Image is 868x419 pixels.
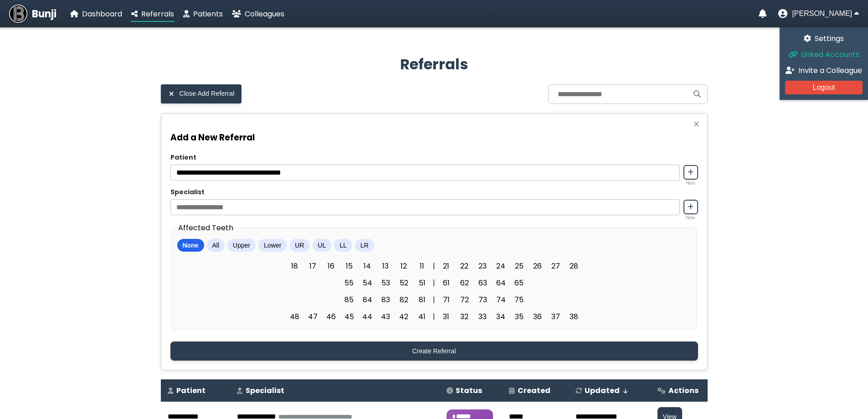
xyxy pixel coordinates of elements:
[798,65,862,76] span: Invite a Colleague
[245,9,284,19] span: Colleagues
[456,309,473,324] span: 32
[430,277,438,289] div: |
[529,259,545,274] span: 26
[785,81,863,94] button: Logout
[258,239,287,252] button: Lower
[193,9,223,19] span: Patients
[759,9,767,18] a: Notifications
[395,259,412,274] span: 12
[170,187,698,197] label: Specialist
[161,84,242,103] button: Close Add Referral
[304,309,321,324] span: 47
[183,8,223,20] a: Patients
[502,379,568,402] th: Created
[493,275,509,290] span: 64
[207,239,225,252] button: All
[690,118,702,130] button: Close
[170,341,698,361] button: Create Referral
[341,275,357,290] span: 55
[177,222,234,233] legend: Affected Teeth
[438,259,454,274] span: 21
[438,292,454,307] span: 71
[70,8,122,20] a: Dashboard
[230,379,440,402] th: Specialist
[529,309,545,324] span: 36
[232,8,284,20] a: Colleagues
[359,259,375,274] span: 14
[131,8,174,20] a: Referrals
[395,275,412,290] span: 52
[82,9,122,19] span: Dashboard
[456,275,473,290] span: 62
[474,259,491,274] span: 23
[547,259,564,274] span: 27
[313,239,332,252] button: UL
[414,309,430,324] span: 41
[341,309,357,324] span: 45
[440,379,502,402] th: Status
[456,259,473,274] span: 22
[430,311,438,322] div: |
[511,259,527,274] span: 25
[785,33,863,44] a: Settings
[785,49,863,60] a: Linked Accounts
[32,6,56,21] span: Bunji
[474,275,491,290] span: 63
[430,294,438,305] div: |
[227,239,256,252] button: Upper
[395,309,412,324] span: 42
[801,49,859,60] span: Linked Accounts
[359,275,375,290] span: 54
[456,292,473,307] span: 72
[355,239,374,252] button: LR
[9,5,27,23] img: Bunji Dental Referral Management
[377,309,394,324] span: 43
[161,379,230,402] th: Patient
[334,239,352,252] button: LL
[377,275,394,290] span: 53
[395,292,412,307] span: 82
[141,9,174,19] span: Referrals
[9,5,56,23] a: Bunji
[813,83,835,91] span: Logout
[815,33,844,44] span: Settings
[565,309,582,324] span: 38
[792,10,852,18] span: [PERSON_NAME]
[474,292,491,307] span: 73
[511,292,527,307] span: 75
[511,275,527,290] span: 65
[511,309,527,324] span: 35
[565,259,582,274] span: 28
[493,259,509,274] span: 24
[161,53,708,75] h2: Referrals
[778,9,859,18] button: User menu
[286,309,303,324] span: 48
[289,239,309,252] button: UR
[170,153,698,162] label: Patient
[377,292,394,307] span: 83
[359,292,375,307] span: 84
[438,275,454,290] span: 61
[785,65,863,76] a: Invite a Colleague
[414,292,430,307] span: 81
[377,259,394,274] span: 13
[474,309,491,324] span: 33
[359,309,375,324] span: 44
[323,259,339,274] span: 16
[414,275,430,290] span: 51
[177,239,204,252] button: None
[341,292,357,307] span: 85
[286,259,303,274] span: 18
[430,260,438,272] div: |
[323,309,339,324] span: 46
[180,90,235,98] span: Close Add Referral
[170,131,698,144] h3: Add a New Referral
[414,259,430,274] span: 11
[651,379,708,402] th: Actions
[569,379,651,402] th: Updated
[438,309,454,324] span: 31
[547,309,564,324] span: 37
[341,259,357,274] span: 15
[493,292,509,307] span: 74
[304,259,321,274] span: 17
